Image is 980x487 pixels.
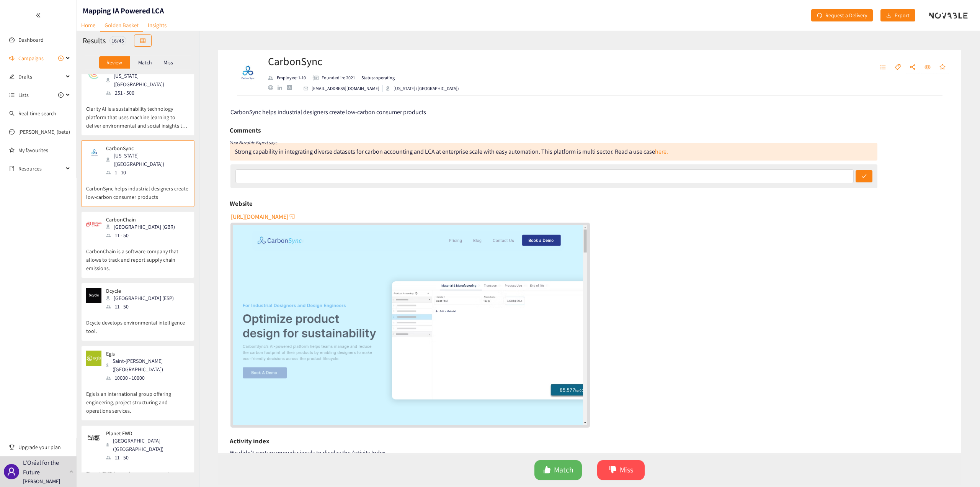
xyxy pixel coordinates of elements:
p: Miss [163,59,173,66]
p: Status: operating [361,74,395,81]
span: plus-circle [58,56,64,61]
p: L'Oréal for the Future [23,458,66,477]
a: Dashboard [18,36,44,43]
button: likeMatch [534,460,582,480]
span: Export [895,11,910,20]
p: Clarity AI is a sustainability technology platform that uses machine learning to deliver environm... [86,97,189,130]
iframe: Chat Widget [855,404,980,487]
span: trophy [9,444,15,450]
a: website [268,85,278,90]
div: [GEOGRAPHIC_DATA] (ESP) [106,294,178,302]
p: Egis [106,351,184,357]
button: share-alt [906,61,920,74]
div: Saint-[PERSON_NAME] ([GEOGRAPHIC_DATA]) [106,357,189,374]
p: Dcycle [106,288,174,294]
span: Lists [18,87,29,103]
span: sound [9,56,15,61]
a: Golden Basket [100,19,143,32]
a: here. [655,148,668,156]
h2: Results [83,35,106,46]
div: [US_STATE] ([GEOGRAPHIC_DATA]) [106,151,189,168]
li: Founded in year [309,74,358,81]
img: Company Logo [232,57,262,88]
span: eye [924,64,931,71]
div: [US_STATE] ([GEOGRAPHIC_DATA]) [106,72,189,89]
button: table [134,34,152,47]
img: Snapshot of the company's website [86,351,101,366]
span: dislike [609,466,617,475]
button: check [856,170,872,182]
li: Status [358,74,395,81]
span: Miss [620,464,633,476]
h6: Comments [230,125,261,136]
span: Request a Delivery [825,11,867,20]
span: table [140,38,145,44]
div: 1 - 10 [106,168,189,177]
a: crunchbase [287,85,296,90]
p: Egis is an international group offering engineering, project structuring and operations services. [86,382,189,415]
span: Upgrade your plan [18,439,70,455]
p: Dcycle develops environmental intelligence tool. [86,311,189,335]
button: dislikeMiss [597,460,645,480]
img: Snapshot of the company's website [86,216,101,232]
span: plus-circle [58,92,64,98]
div: 11 - 50 [106,302,178,311]
button: star [936,61,949,74]
button: [URL][DOMAIN_NAME] [231,210,296,223]
span: Resources [18,161,64,176]
div: 251 - 500 [106,89,189,97]
div: We didn't capture enough signals to display the Activity Index. [230,448,949,457]
a: My favourites [18,143,70,158]
span: Campaigns [18,51,44,66]
span: redo [817,13,822,19]
i: Your Novable Expert says [230,139,277,145]
p: Planet FWD [106,430,184,436]
div: 11 - 50 [106,453,189,462]
span: [URL][DOMAIN_NAME] [231,212,288,221]
span: tag [895,64,901,71]
p: Founded in: 2021 [322,74,355,81]
div: 10000 - 10000 [106,374,189,382]
div: 16 / 45 [109,36,126,45]
p: Employee: 1-10 [277,74,306,81]
h1: Mapping IA Powered LCA [83,5,164,16]
span: share-alt [910,64,916,71]
div: [GEOGRAPHIC_DATA] (GBR) [106,223,180,231]
p: [PERSON_NAME] [23,477,60,485]
img: Snapshot of the company's website [86,145,101,161]
button: eye [921,61,934,74]
p: [EMAIL_ADDRESS][DOMAIN_NAME] [312,85,379,92]
div: Strong capability in integrating diverse datasets for carbon accounting and LCA at enterprise sca... [235,148,668,156]
div: [US_STATE] ([GEOGRAPHIC_DATA]) [386,85,459,92]
a: website [233,225,587,425]
span: star [939,64,946,71]
span: like [543,466,551,475]
img: Snapshot of the company's website [86,430,101,446]
button: redoRequest a Delivery [811,9,873,21]
span: check [861,174,867,180]
a: [PERSON_NAME] (beta) [18,128,70,135]
div: 11 - 50 [106,231,180,239]
span: Drafts [18,69,64,84]
a: Real-time search [18,110,56,117]
button: unordered-list [876,61,890,74]
span: CarbonSync helps industrial designers create low-carbon consumer products [230,108,426,116]
p: Match [138,59,152,66]
h6: Website [230,198,253,209]
img: Snapshot of the company's website [86,288,101,303]
h2: CarbonSync [268,54,459,69]
span: download [886,13,892,19]
span: unordered-list [9,92,15,98]
p: Review [106,59,122,66]
p: CarbonSync [106,145,184,151]
img: Snapshot of the Company's website [233,225,587,425]
li: Employees [268,74,309,81]
a: Home [77,19,100,31]
span: edit [9,74,15,79]
p: CarbonChain [106,216,175,223]
span: unordered-list [880,64,886,71]
a: linkedin [278,85,287,90]
span: Match [554,464,573,476]
h6: Activity index [230,435,269,447]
